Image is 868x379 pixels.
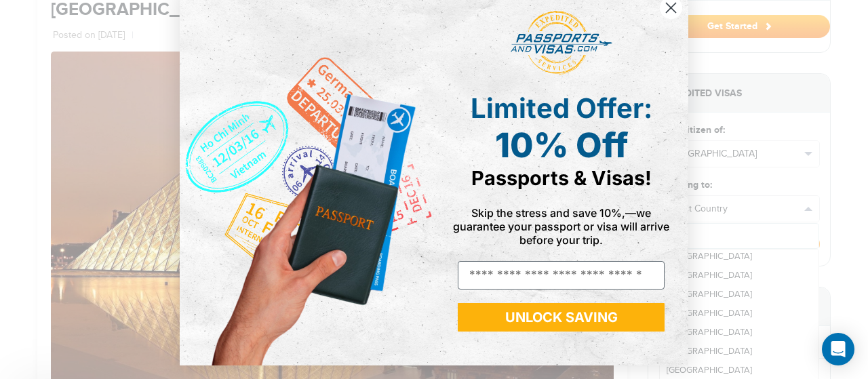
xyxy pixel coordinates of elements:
[471,166,652,190] span: Passports & Visas!
[471,92,652,125] span: Limited Offer:
[822,333,854,365] div: Open Intercom Messenger
[453,206,669,247] span: Skip the stress and save 10%,—we guarantee your passport or visa will arrive before your trip.
[495,125,628,165] span: 10% Off
[511,11,612,75] img: passports and visas
[458,303,665,332] button: UNLOCK SAVING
